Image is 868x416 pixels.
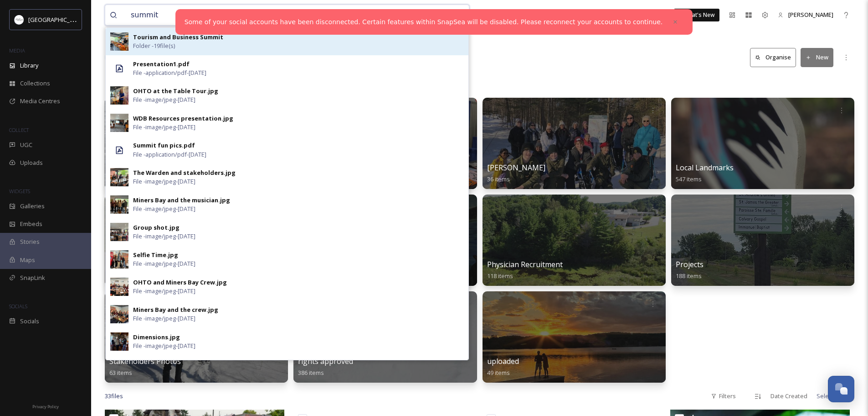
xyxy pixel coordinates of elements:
div: Summit fun pics.pdf [133,141,195,150]
div: Miners Bay and the musician.jpg [133,196,230,205]
span: 63 items [109,369,132,377]
div: WDB Resources presentation.jpg [133,114,233,123]
span: File - image/jpeg - [DATE] [133,314,195,323]
span: UGC [20,141,32,149]
span: Select all [817,392,841,400]
span: File - application/pdf - [DATE] [133,150,206,159]
div: Selfie Time.jpg [133,251,178,259]
img: 785a3aca-1ffa-4e34-ad03-76fb57dbfded.jpg [110,250,128,269]
img: ff65ea35-acb3-46a5-825f-e36a12454828.jpg [110,305,128,323]
img: baef10ef-93d0-4130-a9e6-b6a6709f5a2a.jpg [110,360,128,378]
span: File - image/jpeg - [DATE] [133,123,195,132]
button: Open Chat [828,376,854,402]
span: MEDIA [9,47,25,54]
span: Library [20,61,38,70]
div: The Warden and stakeholders.jpg [133,169,236,177]
a: uploaded49 items [487,357,519,377]
span: Socials [20,317,39,326]
span: File - image/jpeg - [DATE] [133,259,195,268]
span: Stories [20,237,40,246]
span: WIDGETS [9,188,30,195]
a: Organise [750,48,801,67]
strong: Tourism and Business Summit [133,33,223,41]
span: Maps [20,256,35,264]
a: Physician Recruitment118 items [487,260,563,280]
span: SOCIALS [9,303,27,310]
span: Local Landmarks [676,163,734,173]
span: Media Centres [20,97,60,105]
button: Organise [750,48,796,67]
span: Collections [20,79,50,88]
div: Date Created [766,387,812,405]
span: 49 items [487,369,510,377]
span: File - image/jpeg - [DATE] [133,205,195,213]
span: File - image/jpeg - [DATE] [133,287,195,295]
span: File - image/jpeg - [DATE] [133,177,195,186]
span: Physician Recruitment [487,259,563,269]
input: Search your library [126,5,420,25]
div: Dimensions.jpg [133,333,180,342]
div: Presentation1.pdf [133,60,190,68]
span: File - image/jpeg - [DATE] [133,342,195,350]
span: 547 items [676,175,702,183]
a: [PERSON_NAME] [773,6,838,24]
span: 386 items [298,369,324,377]
div: Group shot.jpg [133,223,180,232]
span: [GEOGRAPHIC_DATA] [28,15,86,24]
img: 7c30718d-23f2-4c54-9252-2b18cf3551ee.jpg [110,32,128,51]
span: COLLECT [9,126,29,133]
span: Uploads [20,158,43,167]
span: File - image/jpeg - [DATE] [133,232,195,241]
img: fa996164-3f0a-4f32-a3a3-198c64485e1d.jpg [110,195,128,214]
img: Frame%2013.png [15,15,24,24]
div: Filters [706,387,740,405]
span: Stakeholders Photos [109,356,181,366]
img: 45490c56-5a43-419a-96e9-f1dfa66de6bc.jpg [110,168,128,186]
img: 549a8ddc-5905-42ed-b9a4-cc7ac87d1a80.jpg [110,223,128,241]
img: 624f9fbc-ba4b-4c4c-b8cb-be5bc61132cb.jpg [110,332,128,351]
a: Local Landmarks547 items [676,163,734,183]
div: OHTO at the Table Tour.jpg [133,87,218,95]
span: Privacy Policy [32,404,59,410]
div: Search [436,6,464,24]
a: Some of your social accounts have been disconnected. Certain features within SnapSea will be disa... [185,17,663,27]
button: New [801,48,833,67]
a: Projects188 items [676,260,704,280]
img: cbe94377-7094-4807-96f6-da2f72ec9f56.jpg [110,86,128,105]
div: OHTO and Miners Bay Crew.jpg [133,278,227,287]
span: rights approved [298,356,353,366]
span: uploaded [487,356,519,366]
span: SnapLink [20,274,45,282]
a: Privacy Policy [32,400,59,411]
span: [PERSON_NAME] [788,11,833,19]
span: File - application/pdf - [DATE] [133,68,206,77]
span: Embeds [20,220,42,228]
div: Miners Bay and the crew.jpg [133,305,218,314]
a: [PERSON_NAME]36 items [487,163,545,183]
span: [PERSON_NAME] [487,163,545,173]
a: What's New [674,9,719,21]
span: Galleries [20,202,45,211]
img: 7bdad49b-7b1c-4e2f-95cd-e29793865d5f.jpg [110,278,128,296]
span: 118 items [487,272,513,280]
img: 5e6fbe88-50c0-4ad7-8cb0-2a5eb9e2eae8.jpg [110,114,128,132]
span: Folder - 19 file(s) [133,42,175,50]
span: 36 items [487,175,510,183]
span: 33 file s [105,392,123,400]
span: File - image/jpeg - [DATE] [133,95,195,104]
span: 188 items [676,272,702,280]
span: Projects [676,259,704,269]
